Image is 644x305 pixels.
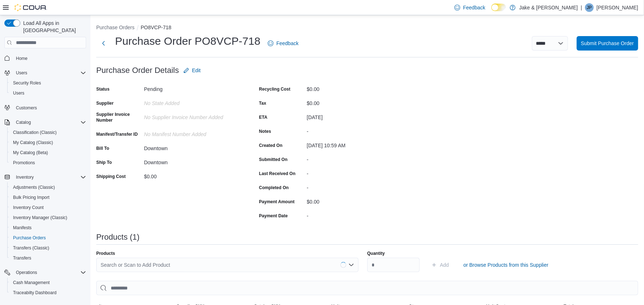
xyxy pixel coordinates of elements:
span: Customers [13,103,86,112]
a: Classification (Classic) [10,128,60,137]
a: Transfers [10,254,34,262]
a: Purchase Orders [10,234,49,242]
button: PO8VCP-718 [141,25,171,30]
span: Users [16,70,27,76]
button: Inventory Manager (Classic) [7,213,89,223]
div: $0.00 [307,83,404,92]
span: Inventory [16,174,34,180]
button: My Catalog (Beta) [7,148,89,158]
span: Cash Management [13,280,50,286]
button: Add [428,258,452,272]
button: My Catalog (Classic) [7,138,89,148]
div: Pending [144,83,241,92]
label: Payment Amount [259,199,295,205]
span: My Catalog (Beta) [13,150,48,156]
label: Submitted On [259,157,288,162]
button: Open list of options [348,262,354,268]
span: JP [587,3,592,12]
span: Promotions [13,160,35,166]
p: | [581,3,582,12]
span: Classification (Classic) [10,128,86,137]
span: My Catalog (Beta) [10,148,86,157]
span: Transfers [10,254,86,262]
span: Adjustments (Classic) [10,183,86,192]
button: Users [13,69,30,77]
label: ETA [259,114,267,120]
button: Transfers [7,253,89,263]
button: Catalog [1,117,89,127]
span: Bulk Pricing Import [10,193,86,202]
button: Customers [1,103,89,113]
span: Inventory [13,173,86,182]
label: Completed On [259,185,289,191]
span: Security Roles [10,79,86,87]
label: Payment Date [259,213,288,219]
button: Adjustments (Classic) [7,182,89,192]
span: Users [13,69,86,77]
button: Submit Purchase Order [577,36,638,51]
p: [PERSON_NAME] [597,3,638,12]
a: My Catalog (Beta) [10,148,51,157]
div: - [307,154,404,162]
span: Feedback [276,40,298,47]
label: Created On [259,143,283,148]
label: Last Received On [259,171,296,177]
label: Bill To [96,145,109,151]
a: Traceabilty Dashboard [10,288,59,297]
span: or Browse Products from this Supplier [463,261,548,269]
a: Bulk Pricing Import [10,193,52,202]
span: Operations [16,270,37,275]
a: Adjustments (Classic) [10,183,58,192]
label: Quantity [367,250,385,256]
label: Status [96,86,110,92]
a: Inventory Manager (Classic) [10,213,70,222]
span: Operations [13,268,86,277]
button: Inventory [13,173,37,182]
span: Traceabilty Dashboard [13,290,56,296]
a: Cash Management [10,278,52,287]
span: Load All Apps in [GEOGRAPHIC_DATA] [20,19,86,34]
span: Traceabilty Dashboard [10,288,86,297]
label: Notes [259,128,271,134]
div: - [307,168,404,177]
a: Security Roles [10,79,44,87]
span: Inventory Count [10,203,86,212]
button: Inventory Count [7,202,89,213]
button: Catalog [13,118,34,127]
label: Products [96,250,115,256]
span: Transfers [13,255,31,261]
div: No Supplier Invoice Number added [144,112,241,120]
a: My Catalog (Classic) [10,138,56,147]
button: Operations [1,267,89,278]
span: Home [13,53,86,62]
div: No State added [144,97,241,106]
button: Edit [181,63,204,78]
img: Cova [14,4,47,11]
div: $0.00 [144,171,241,179]
div: - [307,210,404,219]
span: Manifests [13,225,31,231]
button: Promotions [7,158,89,168]
a: Transfers (Classic) [10,244,52,252]
a: Customers [13,104,40,112]
button: Security Roles [7,78,89,88]
button: Home [1,53,89,63]
input: Dark Mode [491,4,507,11]
a: Manifests [10,223,34,232]
span: Users [13,90,24,96]
nav: An example of EuiBreadcrumbs [96,24,638,32]
div: $0.00 [307,196,404,205]
h3: Products (1) [96,233,140,241]
span: Edit [192,67,201,74]
span: Classification (Classic) [13,130,57,135]
a: Feedback [265,36,301,51]
span: Users [10,89,86,97]
div: Jake Porter [585,3,594,12]
button: Purchase Orders [7,233,89,243]
span: Home [16,56,27,61]
a: Promotions [10,158,38,167]
label: Manifest/Transfer ID [96,131,138,137]
span: Bulk Pricing Import [13,195,50,200]
div: - [307,182,404,191]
